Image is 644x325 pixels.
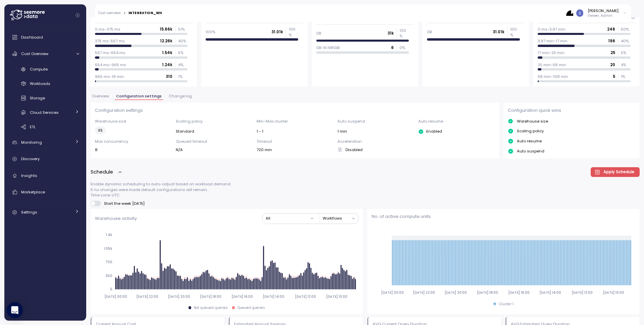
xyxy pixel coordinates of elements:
[517,138,542,144] p: Auto resume
[316,45,340,50] p: 0B-61.98GiB
[399,28,409,39] p: 100 %
[95,147,171,152] div: 8
[538,38,568,44] p: 3.97 min-17 min
[128,11,162,15] div: INTEGRATION_WH
[538,74,568,79] p: 58 min-108 min
[263,214,317,223] button: All
[372,213,635,220] p: No. of active compute units
[257,129,333,134] div: 1 - 1
[7,107,84,118] a: Cloud Services
[621,50,630,55] p: 5 %
[168,294,190,298] tspan: [DATE] 20:00
[7,78,84,89] a: Workloads
[92,94,109,98] span: Overview
[7,121,84,132] a: ETL
[160,27,172,32] p: 15.66k
[136,294,158,298] tspan: [DATE] 22:00
[95,215,137,222] p: Warehouse activity
[160,38,172,44] p: 12.26k
[493,29,504,35] p: 31.01k
[30,110,59,115] span: Cloud Services
[104,246,112,251] tspan: 1.05k
[206,29,215,35] p: 100%
[294,294,316,298] tspan: [DATE] 12:00
[621,38,630,44] p: 40 %
[499,302,514,307] div: Cluster 1
[176,147,252,152] div: N/A
[621,27,630,32] p: 50 %
[413,290,435,295] tspan: [DATE] 22:00
[316,31,321,36] p: 0B
[194,306,228,310] div: Not queued queries
[603,290,624,295] tspan: [DATE] 10:00
[95,38,125,44] p: 375 ms-567 ms
[166,74,172,79] p: 310
[178,50,187,55] p: 5 %
[289,27,298,38] p: 100 %
[21,156,40,161] span: Discovery
[162,62,172,67] p: 1.24k
[30,95,45,101] span: Storage
[257,139,333,144] p: Timeout
[237,306,265,310] div: Queued queries
[178,27,187,32] p: 51 %
[588,13,619,18] p: Viewer, Admin
[603,168,634,177] span: Apply Schedule
[21,140,42,145] span: Monitoring
[418,119,495,124] p: Auto resume
[73,13,82,18] button: Collapse navigation
[476,290,498,295] tspan: [DATE] 18:00
[510,27,520,38] p: 100 %
[263,294,284,298] tspan: [DATE] 14:00
[387,31,394,36] p: 31k
[30,124,36,130] span: ETL
[381,290,404,295] tspan: [DATE] 00:00
[169,94,192,98] span: Change log
[7,185,84,199] a: Marketplace
[539,290,561,295] tspan: [DATE] 14:00
[538,50,565,55] p: 17 min-25 min
[91,168,113,176] p: Schedule
[271,29,283,35] p: 31.01k
[91,168,123,176] button: Schedule
[98,127,103,134] span: XS
[508,290,530,295] tspan: [DATE] 16:00
[517,148,544,154] p: Auto suspend
[104,294,127,298] tspan: [DATE] 00:00
[178,38,187,44] p: 40 %
[591,167,640,177] button: Apply Schedule
[7,152,84,166] a: Discovery
[116,94,162,98] span: Configuration settings
[7,206,84,219] a: Settings
[337,147,414,152] div: Disabled
[517,128,544,134] p: Scaling policy
[7,169,84,182] a: Insights
[399,45,409,50] p: 0 %
[7,136,84,149] a: Monitoring
[566,9,573,16] img: 68b85438e78823e8cb7db339.PNG
[95,62,126,67] p: 654 ms-965 ms
[105,260,112,264] tspan: 700
[257,119,333,124] p: Min-Max cluster
[337,139,414,144] p: Acceleration
[613,74,615,79] p: 5
[323,214,358,223] button: Workflows
[106,233,112,237] tspan: 1.4k
[178,74,187,79] p: 1 %
[176,129,252,134] div: Standard
[162,50,172,55] p: 1.54k
[30,66,48,72] span: Compute
[538,62,566,67] p: 25 min-58 min
[337,129,414,134] div: 1 min
[176,119,252,124] p: Scaling policy
[98,11,121,15] a: Cost overview
[7,93,84,104] a: Storage
[110,287,112,291] tspan: 0
[508,107,561,114] p: Configuration quick wins
[608,38,615,44] p: 196
[178,62,187,67] p: 4 %
[610,62,615,67] p: 20
[200,294,221,298] tspan: [DATE] 18:00
[588,8,619,13] div: [PERSON_NAME]
[257,147,333,152] div: 720 min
